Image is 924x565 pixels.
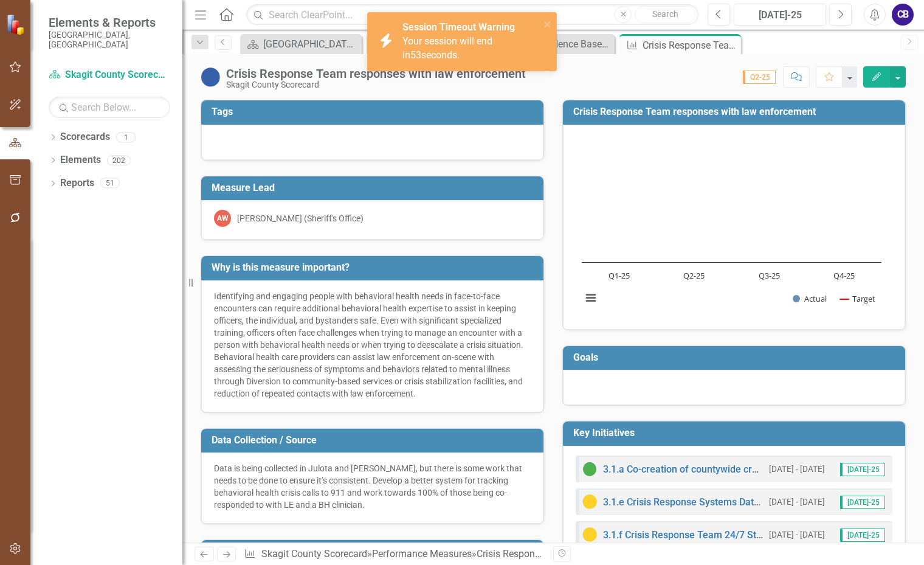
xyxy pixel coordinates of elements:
[100,178,120,189] div: 51
[49,30,170,50] small: [GEOGRAPHIC_DATA], [GEOGRAPHIC_DATA]
[892,4,914,26] button: CB
[263,36,359,52] div: [GEOGRAPHIC_DATA] Page
[60,153,101,167] a: Elements
[107,155,131,165] div: 202
[769,463,825,475] small: [DATE] - [DATE]
[116,132,136,142] div: 1
[402,21,515,33] strong: Session Timeout Warning
[769,529,825,541] small: [DATE] - [DATE]
[582,527,597,542] img: Caution
[582,462,597,476] img: On Target
[214,210,231,227] div: AW
[743,71,776,84] span: Q2-25
[582,494,597,509] img: Caution
[60,176,94,190] a: Reports
[840,293,876,304] button: Show Target
[576,134,888,317] svg: Interactive chart
[212,106,537,117] h3: Tags
[201,68,220,87] img: No Information
[212,182,537,193] h3: Measure Lead
[212,435,537,446] h3: Data Collection / Source
[769,496,825,508] small: [DATE] - [DATE]
[643,38,738,53] div: Crisis Response Team responses with law enforcement
[603,496,792,508] a: 3.1.e Crisis Response Systems Data Quality
[840,529,885,542] span: [DATE]-25
[477,548,712,560] div: Crisis Response Team responses with law enforcement
[214,462,531,511] p: Data is being collected in Julota and [PERSON_NAME], but there is some work that needs to be done...
[60,130,110,144] a: Scorecards
[573,106,899,117] h3: Crisis Response Team responses with law enforcement
[840,463,885,476] span: [DATE]-25
[49,15,170,30] span: Elements & Reports
[609,270,630,281] text: Q1-25
[603,463,838,475] a: 3.1.a Co-creation of countywide cross-jurisdictional ….
[243,36,359,52] a: [GEOGRAPHIC_DATA] Page
[652,9,678,19] span: Search
[683,270,705,281] text: Q2-25
[582,289,599,307] button: View chart menu, Chart
[49,97,170,118] input: Search Below...
[576,134,892,317] div: Chart. Highcharts interactive chart.
[261,548,367,560] a: Skagit County Scorecard
[734,4,826,26] button: [DATE]-25
[603,529,781,541] a: 3.1.f Crisis Response Team 24/7 Staffing
[246,4,698,26] input: Search ClearPoint...
[573,352,899,363] h3: Goals
[244,547,544,561] div: » »
[635,6,695,23] button: Search
[237,212,364,224] div: [PERSON_NAME] (Sheriff's Office)
[402,35,492,61] span: Your session will end in seconds.
[410,49,421,61] span: 53
[372,548,472,560] a: Performance Measures
[543,17,552,31] button: close
[6,14,27,35] img: ClearPoint Strategy
[516,36,612,52] div: 3.1.b Evidence Based Recovery Care Model
[226,67,526,80] div: Crisis Response Team responses with law enforcement
[759,270,780,281] text: Q3-25
[738,8,822,23] div: [DATE]-25
[214,290,531,400] div: Identifying and engaging people with behavioral health needs in face-to-face encounters can requi...
[840,496,885,509] span: [DATE]-25
[49,68,170,82] a: Skagit County Scorecard
[212,262,537,273] h3: Why is this measure important?
[793,293,827,304] button: Show Actual
[833,270,855,281] text: Q4-25
[573,428,899,438] h3: Key Initiatives
[226,80,526,89] div: Skagit County Scorecard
